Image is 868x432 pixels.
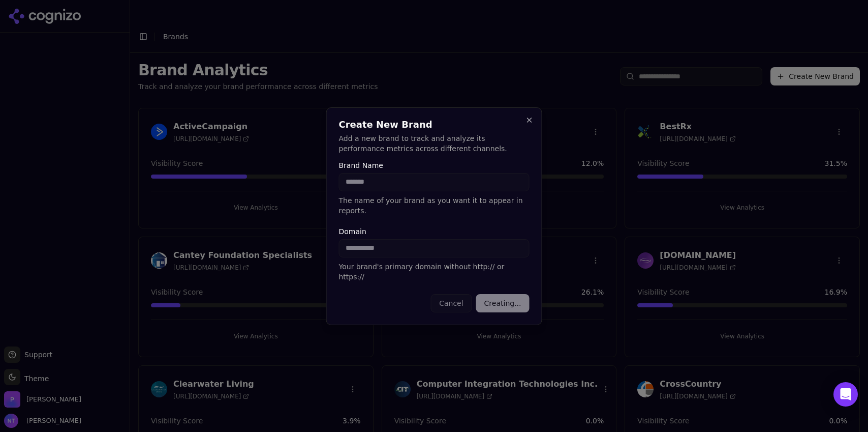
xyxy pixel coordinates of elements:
h2: Create New Brand [339,120,530,129]
label: Brand Name [339,162,530,169]
p: The name of your brand as you want it to appear in reports. [339,195,530,216]
p: Your brand's primary domain without http:// or https:// [339,262,530,282]
label: Domain [339,228,530,235]
p: Add a new brand to track and analyze its performance metrics across different channels. [339,133,530,154]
